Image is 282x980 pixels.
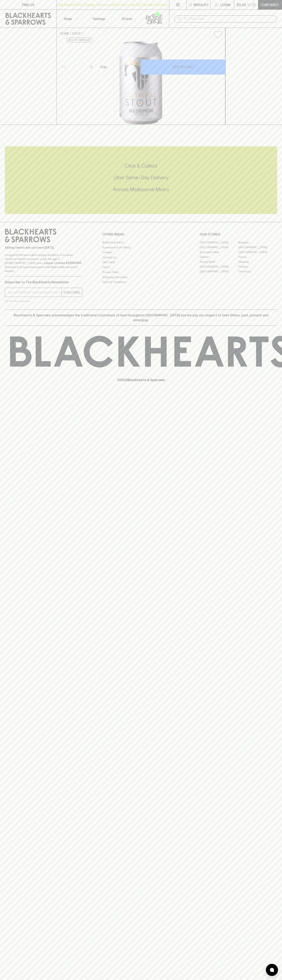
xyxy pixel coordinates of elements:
p: Login [220,2,230,7]
a: Shipping Information [102,275,180,279]
a: Fitzroy North [200,259,238,264]
a: Fitzroy [238,254,277,259]
a: Gift Cards [102,260,180,265]
p: Wishlist [194,2,209,7]
p: Checkout [261,2,279,7]
h5: Click & Collect [5,163,277,169]
a: Elwood [200,254,238,259]
img: bubble-icon [270,968,274,972]
a: Terms & Conditions [102,280,180,285]
button: SUBSCRIBE [62,288,82,297]
a: Business & Bulk Gifting [102,245,180,250]
p: 0 [253,4,255,6]
button: Shop [57,10,85,28]
a: Brunswick West [200,250,238,254]
a: Contact Us [102,255,180,260]
h5: Uber Same-Day Delivery [5,174,277,181]
p: Blackhearts & Sparrows acknowledges the traditional Custodians of land throughout [GEOGRAPHIC_DAT... [8,313,274,322]
input: e.g. jane@blackheartsandsparrows.com.au [8,289,62,296]
p: Stores [122,16,132,21]
button: ADD TO CART [141,59,225,75]
div: Can [99,63,141,71]
a: SHOP [72,32,81,35]
img: 51338.png [57,41,225,125]
p: OTHER AREAS [102,232,180,237]
p: Sibling owned and run since [DATE] [5,246,82,250]
p: $0.00 [237,2,246,7]
p: We will never spam you [5,299,82,303]
a: Prahran [238,264,277,269]
button: Add to wishlist [66,38,93,42]
a: Stores [113,10,141,28]
a: [GEOGRAPHIC_DATA] [238,250,277,254]
a: [GEOGRAPHIC_DATA] [238,245,277,250]
a: Bottle Drop FAQ's [102,240,180,245]
a: Tastings [85,10,113,28]
a: Privacy Policy [102,270,180,275]
a: [GEOGRAPHIC_DATA] [200,245,238,250]
a: Careers [102,250,180,255]
input: Try "Pinot noir" [184,16,274,22]
p: SUBSCRIBE [63,290,80,295]
a: [GEOGRAPHIC_DATA] [200,269,238,274]
p: Can [100,65,107,69]
a: FAQ's [102,265,180,270]
h5: Across Melbourne Metro [5,186,277,193]
strong: Liquor License #32064953 [44,261,81,265]
p: ADD TO CART [173,65,194,69]
p: FIND US [22,2,34,7]
p: It is against the law to sell or supply alcohol to, or to obtain alcohol on behalf of a person un... [5,253,82,273]
p: OUR STORES [200,232,277,237]
a: [GEOGRAPHIC_DATA] [200,264,238,269]
button: Add to wishlist [212,29,224,40]
p: Shop [64,16,72,21]
a: HOME [60,32,69,35]
a: Geelong [238,259,277,264]
div: Call to action block [5,146,277,214]
a: Braddon [238,240,277,245]
a: Thornbury [238,269,277,274]
p: Subscribe to The Blackhearts Newsletter [5,280,82,285]
a: [GEOGRAPHIC_DATA] [200,240,238,245]
p: Tastings [92,16,105,21]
